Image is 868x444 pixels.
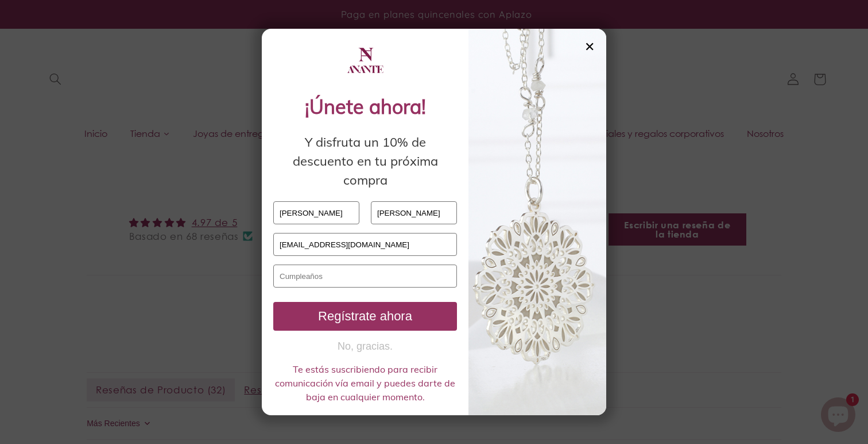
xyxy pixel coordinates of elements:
div: Y disfruta un 10% de descuento en tu próxima compra [273,133,457,190]
div: Regístrate ahora [278,309,452,324]
input: Correo [273,233,457,256]
button: Regístrate ahora [273,302,457,331]
button: No, gracias. [273,339,457,354]
div: Te estás suscribiendo para recibir comunicación vía email y puedes darte de baja en cualquier mom... [273,362,457,404]
input: Nombre [273,201,359,224]
input: Cumpleaños [273,265,457,288]
div: ¡Únete ahora! [273,92,457,121]
input: Apellido [371,201,457,224]
img: logo [345,40,385,81]
div: ✕ [584,40,595,53]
